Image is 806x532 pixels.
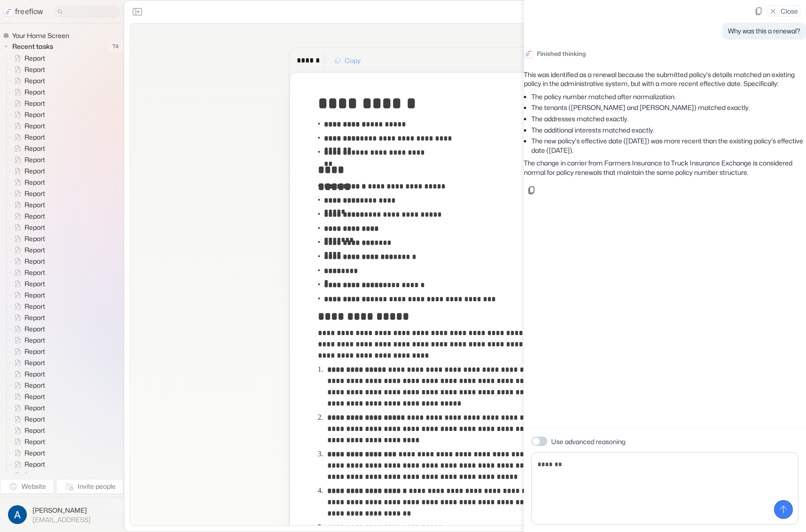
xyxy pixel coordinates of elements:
[23,189,48,198] span: Report
[23,268,48,277] span: Report
[23,471,48,480] span: Report
[23,166,48,176] span: Report
[7,132,49,143] a: Report
[56,479,124,494] button: Invite people
[531,92,806,102] li: The policy number matched after normalization.
[7,402,49,414] a: Report
[23,257,48,266] span: Report
[23,415,48,424] span: Report
[7,357,49,368] a: Report
[23,155,48,164] span: Report
[23,347,48,356] span: Report
[7,380,49,391] a: Report
[7,98,49,109] a: Report
[8,505,27,524] img: profile
[23,144,48,153] span: Report
[4,6,43,17] a: freeflow
[3,41,57,52] button: Recent tasks
[7,53,49,64] a: Report
[7,222,49,233] a: Report
[7,244,49,256] a: Report
[23,54,48,63] span: Report
[329,53,366,68] button: Copy
[23,313,48,322] span: Report
[23,178,48,187] span: Report
[7,312,49,323] a: Report
[23,245,48,255] span: Report
[7,323,49,335] a: Report
[23,369,48,379] span: Report
[23,200,48,210] span: Report
[23,336,48,345] span: Report
[32,506,91,515] span: [PERSON_NAME]
[7,143,49,154] a: Report
[3,31,73,40] a: Your Home Screen
[7,335,49,346] a: Report
[130,4,145,19] button: Close the sidebar
[524,70,806,88] p: This was identified as a renewal because the submitted policy's details matched an existing polic...
[32,516,91,524] span: [EMAIL_ADDRESS]
[23,426,48,435] span: Report
[23,324,48,334] span: Report
[15,6,43,17] p: freeflow
[23,403,48,413] span: Report
[7,368,49,380] a: Report
[23,302,48,311] span: Report
[7,109,49,120] a: Report
[23,392,48,401] span: Report
[7,64,49,75] a: Report
[7,414,49,425] a: Report
[23,121,48,131] span: Report
[23,133,48,142] span: Report
[7,470,49,481] a: Report
[23,437,48,446] span: Report
[7,75,49,86] a: Report
[23,358,48,368] span: Report
[23,381,48,390] span: Report
[7,86,49,98] a: Report
[7,188,49,199] a: Report
[728,26,800,36] p: Why was this a renewal?
[537,49,586,59] p: Finished thinking
[6,503,118,526] button: [PERSON_NAME][EMAIL_ADDRESS]
[7,267,49,278] a: Report
[7,301,49,312] a: Report
[23,290,48,300] span: Report
[7,165,49,177] a: Report
[531,114,806,124] li: The addresses matched exactly.
[7,177,49,188] a: Report
[531,136,806,155] li: The new policy's effective date ([DATE]) was more recent than the existing policy's effective dat...
[23,110,48,119] span: Report
[551,437,625,446] p: Use advanced reasoning
[23,76,48,86] span: Report
[23,279,48,289] span: Report
[7,425,49,436] a: Report
[10,31,72,40] span: Your Home Screen
[10,42,56,51] span: Recent tasks
[7,289,49,301] a: Report
[23,211,48,221] span: Report
[23,87,48,97] span: Report
[7,436,49,447] a: Report
[7,233,49,244] a: Report
[23,99,48,108] span: Report
[23,223,48,232] span: Report
[23,65,48,74] span: Report
[531,103,806,112] li: The tenants ([PERSON_NAME] and [PERSON_NAME]) matched exactly.
[7,154,49,165] a: Report
[23,234,48,243] span: Report
[7,278,49,289] a: Report
[7,346,49,357] a: Report
[108,40,124,53] span: 74
[774,500,793,519] button: Send message
[23,460,48,469] span: Report
[7,256,49,267] a: Report
[524,183,539,198] button: Copy message
[524,158,806,177] p: The change in carrier from Farmers Insurance to Truck Insurance Exchange is considered normal for...
[531,125,806,135] li: The additional interests matched exactly.
[7,199,49,211] a: Report
[7,459,49,470] a: Report
[7,391,49,402] a: Report
[23,448,48,458] span: Report
[7,211,49,222] a: Report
